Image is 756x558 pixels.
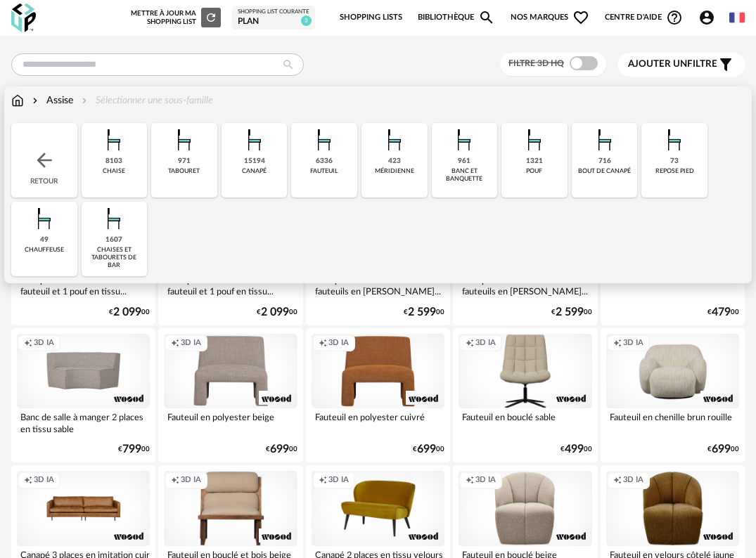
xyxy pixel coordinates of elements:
[171,475,179,486] span: Creation icon
[266,445,297,454] div: € 00
[164,408,297,436] div: Fauteuil en polyester beige
[17,408,150,436] div: Banc de salle à manger 2 places en tissu sable
[459,271,591,299] div: Canapé modulable avec 2 fauteuils en [PERSON_NAME]...
[238,123,271,157] img: Assise.png
[164,271,297,299] div: Canapé modulable avec 1 fauteuil et 1 pouf en tissu...
[418,3,495,32] a: BibliothèqueMagnify icon
[238,8,309,27] a: Shopping List courante plan 3
[328,475,349,486] span: 3D IA
[24,338,32,349] span: Creation icon
[475,475,496,486] span: 3D IA
[316,157,333,166] div: 6336
[551,308,592,317] div: € 00
[30,93,41,108] img: svg+xml;base64,PHN2ZyB3aWR0aD0iMTYiIGhlaWdodD0iMTYiIHZpZXdCb3g9IjAgMCAxNiAxNiIgZmlsbD0ibm9uZSIgeG...
[257,308,297,317] div: € 00
[319,338,327,349] span: Creation icon
[167,123,201,157] img: Assise.png
[459,408,591,436] div: Fauteuil en bouclé sable
[388,157,401,166] div: 423
[436,167,494,183] div: banc et banquette
[378,123,411,157] img: Assise.png
[666,9,683,26] span: Help Circle Outline icon
[312,271,444,299] div: Canapé modulable avec 2 fauteuils en [PERSON_NAME]...
[11,328,155,463] a: Creation icon 3D IA Banc de salle à manger 2 places en tissu sable €79900
[171,338,179,349] span: Creation icon
[306,328,450,463] a: Creation icon 3D IA Fauteuil en polyester cuivré €69900
[17,271,150,299] div: Canapé modulable avec 1 fauteuil et 1 pouf en tissu...
[605,9,683,26] span: Centre d'aideHelp Circle Outline icon
[11,93,24,108] img: svg+xml;base64,PHN2ZyB3aWR0aD0iMTYiIGhlaWdodD0iMTciIHZpZXdCb3g9IjAgMCAxNiAxNyIgZmlsbD0ibm9uZSIgeG...
[307,123,341,157] img: Assise.png
[613,338,622,349] span: Creation icon
[158,328,302,463] a: Creation icon 3D IA Fauteuil en polyester beige €69900
[97,202,131,235] img: Assise.png
[328,338,349,349] span: 3D IA
[628,58,717,70] span: filtre
[578,167,631,175] div: bout de canapé
[617,53,745,77] button: Ajouter unfiltre Filter icon
[105,235,122,245] div: 1607
[261,308,289,317] span: 2 099
[565,445,584,454] span: 499
[712,445,731,454] span: 699
[707,308,739,317] div: € 00
[408,308,436,317] span: 2 599
[511,3,589,32] span: Nos marques
[27,202,61,235] img: Assise.png
[340,3,402,32] a: Shopping Lists
[588,123,622,157] img: Assise.png
[375,167,414,175] div: méridienne
[453,328,597,463] a: Creation icon 3D IA Fauteuil en bouclé sable €49900
[613,475,622,486] span: Creation icon
[30,93,73,108] div: Assise
[131,8,221,27] div: Mettre à jour ma Shopping List
[11,4,36,32] img: OXP
[34,475,54,486] span: 3D IA
[560,445,592,454] div: € 00
[205,14,217,21] span: Refresh icon
[118,445,150,454] div: € 00
[24,475,32,486] span: Creation icon
[310,167,338,175] div: fauteuil
[698,9,715,26] span: Account Circle icon
[606,271,739,299] div: Pouf en velour cinnamon
[33,149,56,171] img: svg+xml;base64,PHN2ZyB3aWR0aD0iMjQiIGhlaWdodD0iMjQiIHZpZXdCb3g9IjAgMCAyNCAyNCIgZmlsbD0ibm9uZSIgeG...
[86,246,143,270] div: chaises et tabourets de bar
[606,408,739,436] div: Fauteuil en chenille brun rouille
[122,445,141,454] span: 799
[475,338,496,349] span: 3D IA
[658,123,691,157] img: Assise.png
[556,308,584,317] span: 2 599
[447,123,481,157] img: Assise.png
[729,10,745,25] img: fr
[270,445,289,454] span: 699
[466,475,474,486] span: Creation icon
[712,308,731,317] span: 479
[417,445,436,454] span: 699
[623,475,643,486] span: 3D IA
[181,338,201,349] span: 3D IA
[572,9,589,26] span: Heart Outline icon
[319,475,327,486] span: Creation icon
[707,445,739,454] div: € 00
[518,123,551,157] img: Assise.png
[526,157,543,166] div: 1321
[458,157,470,166] div: 961
[178,157,191,166] div: 971
[103,167,125,175] div: chaise
[466,338,474,349] span: Creation icon
[670,157,679,166] div: 73
[526,167,542,175] div: pouf
[312,408,444,436] div: Fauteuil en polyester cuivré
[698,9,722,26] span: Account Circle icon
[244,157,265,166] div: 15194
[238,8,309,15] div: Shopping List courante
[109,308,150,317] div: € 00
[404,308,444,317] div: € 00
[40,235,49,245] div: 49
[181,475,201,486] span: 3D IA
[105,157,122,166] div: 8103
[113,308,141,317] span: 2 099
[508,59,564,67] span: Filtre 3D HQ
[601,328,745,463] a: Creation icon 3D IA Fauteuil en chenille brun rouille €69900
